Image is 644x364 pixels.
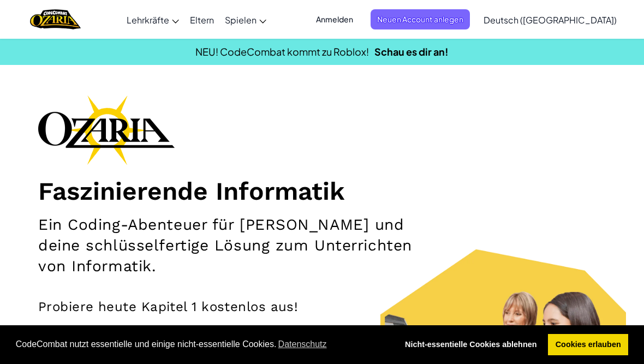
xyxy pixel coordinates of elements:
[484,14,617,26] span: Deutsch ([GEOGRAPHIC_DATA])
[225,14,257,26] span: Spielen
[184,5,219,34] a: Eltern
[38,299,606,315] p: Probiere heute Kapitel 1 kostenlos aus!
[219,5,272,34] a: Spielen
[38,214,419,277] h2: Ein Coding-Abenteuer für [PERSON_NAME] und deine schlüsselfertige Lösung zum Unterrichten von Inf...
[374,45,449,58] a: Schau es dir an!
[195,45,369,58] span: NEU! CodeCombat kommt zu Roblox!
[30,8,81,31] img: Home
[30,8,81,31] a: Ozaria by CodeCombat logo
[127,14,169,26] span: Lehrkräfte
[38,95,175,165] img: Ozaria branding logo
[16,336,389,353] span: CodeCombat nutzt essentielle und einige nicht-essentielle Cookies.
[478,5,622,34] a: Deutsch ([GEOGRAPHIC_DATA])
[38,176,606,206] h1: Faszinierende Informatik
[548,334,628,356] a: allow cookies
[276,336,328,353] a: learn more about cookies
[371,9,470,29] button: Neuen Account anlegen
[397,334,544,356] a: deny cookies
[309,9,360,29] button: Anmelden
[121,5,184,34] a: Lehrkräfte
